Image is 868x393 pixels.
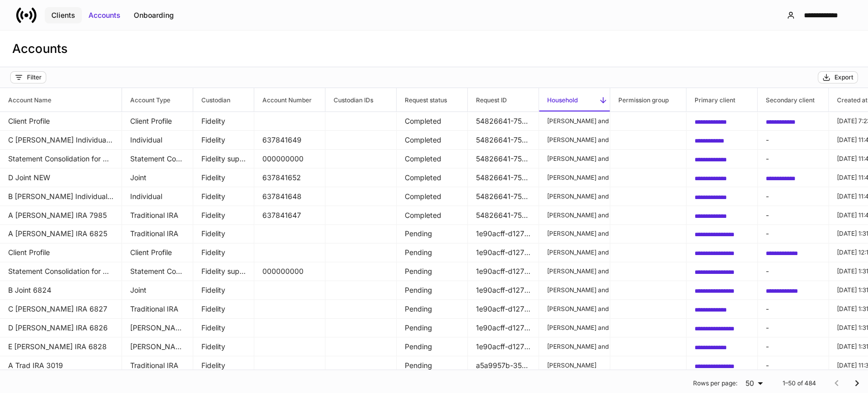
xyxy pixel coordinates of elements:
td: Statement Consolidation for Households [122,150,193,169]
td: 1e90acff-d127-4b45-8200-14e22e4804de [468,300,539,319]
td: 54826641-75eb-4967-9144-86fcec5ec24e [468,187,539,206]
td: Fidelity [193,112,254,131]
td: Roth IRA [122,319,193,338]
p: - [766,323,820,333]
td: Roth IRA [122,338,193,356]
td: Client Profile [122,112,193,131]
td: 4ea79c4a-6c9c-4a31-a898-e559b67549b9 [686,169,758,187]
td: 54826641-75eb-4967-9144-86fcec5ec24e [468,112,539,131]
span: Permission group [610,88,686,111]
td: 1e90acff-d127-4b45-8200-14e22e4804de [468,262,539,281]
td: 5ca70d92-a466-4fac-a8eb-9544a687b4f3 [758,243,829,262]
td: 54826641-75eb-4967-9144-86fcec5ec24e [468,206,539,224]
td: 5ca70d92-a466-4fac-a8eb-9544a687b4f3 [758,281,829,300]
td: Joint [122,169,193,187]
td: e3e801a4-6f94-452d-a124-fa0a30ecd2e6 [758,112,829,131]
button: Accounts [82,7,127,23]
td: 4ea79c4a-6c9c-4a31-a898-e559b67549b9 [686,112,758,131]
td: Pending [397,224,468,243]
p: [PERSON_NAME] and [PERSON_NAME] [547,211,602,219]
h6: Household [539,95,578,105]
div: Clients [51,10,75,20]
p: - [766,266,820,276]
h6: Account Number [254,95,312,105]
td: Individual [122,187,193,206]
div: Filter [27,73,42,81]
td: Traditional IRA [122,300,193,319]
td: Traditional IRA [122,206,193,224]
td: Completed [397,169,468,187]
td: Fidelity [193,243,254,262]
td: Fidelity supplemental forms [193,150,254,169]
td: Pending [397,300,468,319]
p: - [766,210,820,220]
h6: Custodian IDs [325,95,373,105]
span: Account Number [254,88,325,111]
span: Custodian [193,88,254,111]
td: 4ea79c4a-6c9c-4a31-a898-e559b67549b9 [686,150,758,169]
p: Rows per page: [693,379,737,387]
td: Fidelity supplemental forms [193,262,254,281]
span: Request ID [468,88,538,111]
h6: Account Type [122,95,170,105]
td: 4ea79c4a-6c9c-4a31-a898-e559b67549b9 [686,206,758,224]
td: Fidelity [193,300,254,319]
button: Export [818,71,858,83]
td: Pending [397,356,468,375]
p: [PERSON_NAME] and [PERSON_NAME] [547,230,602,238]
h6: Custodian [193,95,230,105]
td: Fidelity [193,319,254,338]
p: [PERSON_NAME] and [PERSON_NAME] [547,174,602,182]
td: Fidelity [193,338,254,356]
div: Accounts [88,10,121,20]
td: 637841652 [254,169,325,187]
div: 50 [741,378,766,388]
button: Clients [45,7,82,23]
td: 000000000 [254,262,325,281]
td: Fidelity [193,206,254,224]
td: Completed [397,206,468,224]
td: 637841647 [254,206,325,224]
p: 1–50 of 484 [783,379,816,387]
p: [PERSON_NAME] and [PERSON_NAME] [547,305,602,313]
h6: Primary client [686,95,735,105]
td: fa6c7631-9438-435c-a7cd-8a07537aaa6c [686,281,758,300]
td: 1e90acff-d127-4b45-8200-14e22e4804de [468,224,539,243]
p: [PERSON_NAME] and [PERSON_NAME] [547,343,602,351]
td: fa6c7631-9438-435c-a7cd-8a07537aaa6c [686,224,758,243]
p: [PERSON_NAME] and [PERSON_NAME] [547,286,602,294]
td: Fidelity [193,187,254,206]
td: a5a9957b-3509-4b0a-8808-44bc87cc3c12 [468,356,539,375]
h3: Accounts [12,41,68,57]
p: - [766,154,820,164]
p: - [766,360,820,371]
p: [PERSON_NAME] and [PERSON_NAME] [547,155,602,163]
td: Completed [397,112,468,131]
div: Onboarding [134,10,174,20]
div: Export [834,73,853,81]
button: Filter [10,71,46,83]
td: Traditional IRA [122,224,193,243]
td: Completed [397,131,468,150]
h6: Request ID [468,95,507,105]
td: 1e90acff-d127-4b45-8200-14e22e4804de [468,338,539,356]
td: Pending [397,262,468,281]
td: 637841648 [254,187,325,206]
td: Completed [397,187,468,206]
td: Fidelity [193,169,254,187]
td: 54826641-75eb-4967-9144-86fcec5ec24e [468,150,539,169]
td: 1e90acff-d127-4b45-8200-14e22e4804de [468,319,539,338]
span: Secondary client [758,88,828,111]
td: Individual [122,131,193,150]
td: 97b2b03e-0cd0-405d-abf5-38b1fff40ad5 [686,356,758,375]
td: Completed [397,150,468,169]
p: [PERSON_NAME] and [PERSON_NAME] [547,117,602,125]
td: Traditional IRA [122,356,193,375]
p: [PERSON_NAME] and [PERSON_NAME] [547,267,602,275]
h6: Created at [829,95,867,105]
p: - [766,229,820,239]
p: - [766,304,820,314]
td: Pending [397,243,468,262]
p: - [766,342,820,352]
td: Pending [397,319,468,338]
